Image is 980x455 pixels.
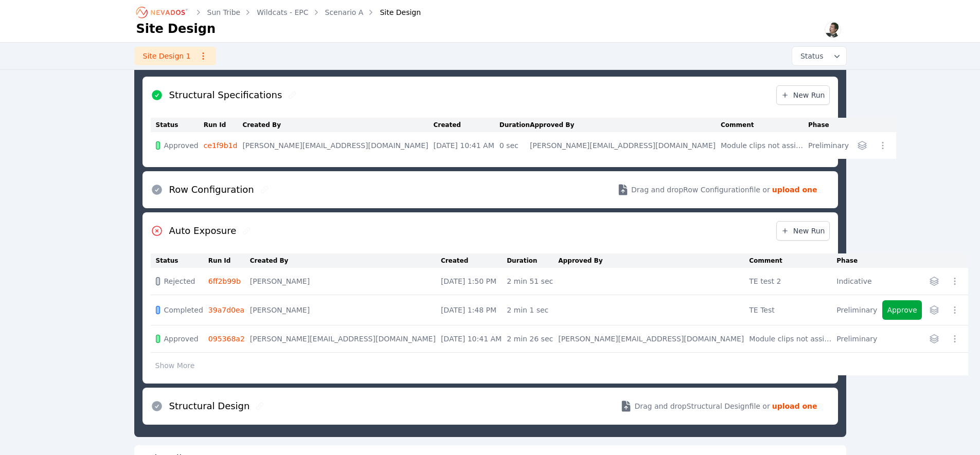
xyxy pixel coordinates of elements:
[530,118,721,132] th: Approved By
[433,132,499,159] td: [DATE] 10:41 AM
[134,28,846,437] div: StructuralStructural SpecificationsRow ConfigurationAuto ExposureStructural DesignStructural Spec...
[721,140,803,151] div: Module clips not assigned yet; bidirectional stow is valid
[530,132,721,159] td: [PERSON_NAME][EMAIL_ADDRESS][DOMAIN_NAME]
[242,118,433,132] th: Created By
[749,334,831,344] div: Module clips not assigned yet; bidirectional stow is valid
[558,253,749,268] th: Approved By
[772,401,817,411] strong: upload one
[500,140,525,151] div: 0 sec
[164,140,199,151] span: Approved
[604,175,829,204] button: Drag and dropRow Configurationfile or upload one
[792,47,846,65] button: Status
[169,224,237,238] h2: Auto Exposure
[608,392,829,421] button: Drag and dropStructural Designfile or upload one
[257,7,308,17] a: Wildcats - EPC
[164,334,199,344] span: Approved
[836,334,877,344] div: Preliminary
[208,306,244,314] a: 39a7d0ea
[164,305,203,315] span: Completed
[169,183,254,197] h2: Row Configuration
[781,90,825,100] span: New Run
[365,7,421,17] div: Site Design
[204,118,243,132] th: Run Id
[250,325,441,353] td: [PERSON_NAME][EMAIL_ADDRESS][DOMAIN_NAME]
[441,295,507,325] td: [DATE] 1:48 PM
[250,295,441,325] td: [PERSON_NAME]
[776,221,830,241] a: New Run
[164,276,195,286] span: Rejected
[634,401,770,411] span: Drag and drop Structural Design file or
[721,118,808,132] th: Comment
[208,335,245,343] a: 095368a2
[151,356,200,375] button: Show More
[749,305,831,315] div: TE Test
[134,47,216,65] a: Site Design 1
[250,268,441,295] td: [PERSON_NAME]
[136,21,216,37] h1: Site Design
[207,7,241,17] a: Sun Tribe
[169,399,250,413] h2: Structural Design
[151,118,204,132] th: Status
[136,4,421,21] nav: Breadcrumb
[825,22,841,38] img: Alex Kushner
[781,226,825,236] span: New Run
[169,88,282,102] h2: Structural Specifications
[507,253,558,268] th: Duration
[836,276,877,286] div: Indicative
[242,132,433,159] td: [PERSON_NAME][EMAIL_ADDRESS][DOMAIN_NAME]
[507,305,553,315] div: 2 min 1 sec
[808,118,854,132] th: Phase
[151,253,208,268] th: Status
[208,277,241,285] a: 6ff2b99b
[507,334,553,344] div: 2 min 26 sec
[500,118,530,132] th: Duration
[749,253,836,268] th: Comment
[208,253,250,268] th: Run Id
[776,85,830,105] a: New Run
[441,253,507,268] th: Created
[441,268,507,295] td: [DATE] 1:50 PM
[433,118,499,132] th: Created
[204,141,238,150] a: ce1f9b1d
[836,253,882,268] th: Phase
[808,140,849,151] div: Preliminary
[836,305,877,315] div: Preliminary
[507,276,553,286] div: 2 min 51 sec
[325,7,364,17] a: Scenario A
[772,185,817,195] strong: upload one
[631,185,770,195] span: Drag and drop Row Configuration file or
[441,325,507,353] td: [DATE] 10:41 AM
[250,253,441,268] th: Created By
[796,51,824,61] span: Status
[882,300,921,320] button: Approve
[749,276,831,286] div: TE test 2
[558,325,749,353] td: [PERSON_NAME][EMAIL_ADDRESS][DOMAIN_NAME]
